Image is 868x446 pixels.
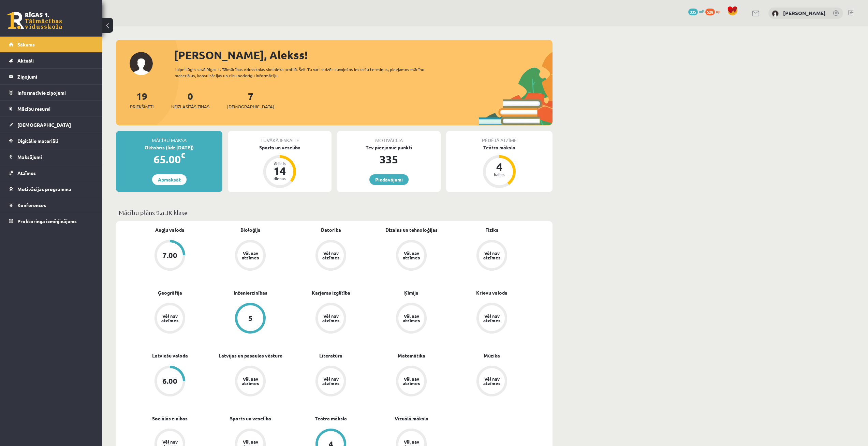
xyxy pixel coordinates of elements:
[9,53,94,68] a: Aktuāli
[485,226,499,233] a: Fizika
[130,103,153,110] span: Priekšmeti
[783,10,826,16] a: [PERSON_NAME]
[446,144,553,151] div: Teātra māksla
[446,131,553,144] div: Pēdējā atzīme
[705,9,724,14] a: 528 xp
[158,289,182,296] a: Ģeogrāfija
[17,69,94,84] legend: Ziņojumi
[688,9,704,14] a: 335 mP
[116,131,222,144] div: Mācību maksa
[130,240,210,272] a: 7.00
[181,150,185,160] span: €
[17,186,71,192] span: Motivācijas programma
[130,303,210,335] a: Vēl nav atzīmes
[312,289,350,296] a: Karjeras izglītība
[269,176,290,180] div: dienas
[17,202,46,208] span: Konferences
[716,9,720,14] span: xp
[17,138,58,144] span: Digitālie materiāli
[162,377,177,385] div: 6.00
[452,240,532,272] a: Vēl nav atzīmes
[452,303,532,335] a: Vēl nav atzīmes
[476,289,507,296] a: Krievu valoda
[321,314,340,323] div: Vēl nav atzīmes
[319,352,342,359] a: Literatūra
[369,174,409,185] a: Piedāvājumi
[772,10,779,17] img: Alekss Kozlovskis
[482,314,501,323] div: Vēl nav atzīmes
[9,133,94,149] a: Digitālie materiāli
[152,415,188,422] a: Sociālās zinības
[130,90,153,110] a: 19Priekšmeti
[398,352,425,359] a: Matemātika
[171,90,209,110] a: 0Neizlasītās ziņas
[17,57,34,64] span: Aktuāli
[152,174,187,185] a: Apmaksāt
[228,131,332,144] div: Tuvākā ieskaite
[371,366,452,398] a: Vēl nav atzīmes
[482,251,501,260] div: Vēl nav atzīmes
[291,240,371,272] a: Vēl nav atzīmes
[230,415,271,422] a: Sports un veselība
[9,85,94,100] a: Informatīvie ziņojumi
[9,69,94,84] a: Ziņojumi
[241,251,260,260] div: Vēl nav atzīmes
[321,377,340,386] div: Vēl nav atzīmes
[210,240,291,272] a: Vēl nav atzīmes
[371,303,452,335] a: Vēl nav atzīmes
[9,165,94,181] a: Atzīmes
[9,117,94,133] a: [DEMOGRAPHIC_DATA]
[210,366,291,398] a: Vēl nav atzīmes
[337,151,441,167] div: 335
[17,41,35,48] span: Sākums
[484,352,500,359] a: Mūzika
[248,314,253,322] div: 5
[404,289,418,296] a: Ķīmija
[269,161,290,165] div: Atlicis
[160,314,179,323] div: Vēl nav atzīmes
[8,12,62,29] a: Rīgas 1. Tālmācības vidusskola
[162,252,177,259] div: 7.00
[234,289,267,296] a: Inženierzinības
[17,106,50,112] span: Mācību resursi
[371,240,452,272] a: Vēl nav atzīmes
[17,218,77,224] span: Proktoringa izmēģinājums
[228,144,332,151] div: Sports un veselība
[9,213,94,229] a: Proktoringa izmēģinājums
[174,47,553,63] div: [PERSON_NAME], Alekss!
[705,9,715,15] span: 528
[175,66,437,79] div: Laipni lūgts savā Rīgas 1. Tālmācības vidusskolas skolnieka profilā. Šeit Tu vari redzēt tuvojošo...
[17,85,94,100] legend: Informatīvie ziņojumi
[337,144,441,151] div: Tev pieejamie punkti
[385,226,438,233] a: Dizains un tehnoloģijas
[241,377,260,386] div: Vēl nav atzīmes
[116,151,222,167] div: 65.00
[130,366,210,398] a: 6.00
[9,197,94,213] a: Konferences
[402,251,421,260] div: Vēl nav atzīmes
[402,377,421,386] div: Vēl nav atzīmes
[9,101,94,117] a: Mācību resursi
[321,251,340,260] div: Vēl nav atzīmes
[291,366,371,398] a: Vēl nav atzīmes
[699,9,704,14] span: mP
[337,131,441,144] div: Motivācija
[227,103,274,110] span: [DEMOGRAPHIC_DATA]
[210,303,291,335] a: 5
[228,144,332,189] a: Sports un veselība Atlicis 14 dienas
[395,415,428,422] a: Vizuālā māksla
[17,170,36,176] span: Atzīmes
[17,122,71,128] span: [DEMOGRAPHIC_DATA]
[9,149,94,165] a: Maksājumi
[482,377,501,386] div: Vēl nav atzīmes
[446,144,553,189] a: Teātra māksla 4 balles
[269,165,290,176] div: 14
[489,172,510,176] div: balles
[116,144,222,151] div: Oktobris (līdz [DATE])
[315,415,347,422] a: Teātra māksla
[489,161,510,172] div: 4
[17,149,94,165] legend: Maksājumi
[9,37,94,52] a: Sākums
[240,226,261,233] a: Bioloģija
[171,103,209,110] span: Neizlasītās ziņas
